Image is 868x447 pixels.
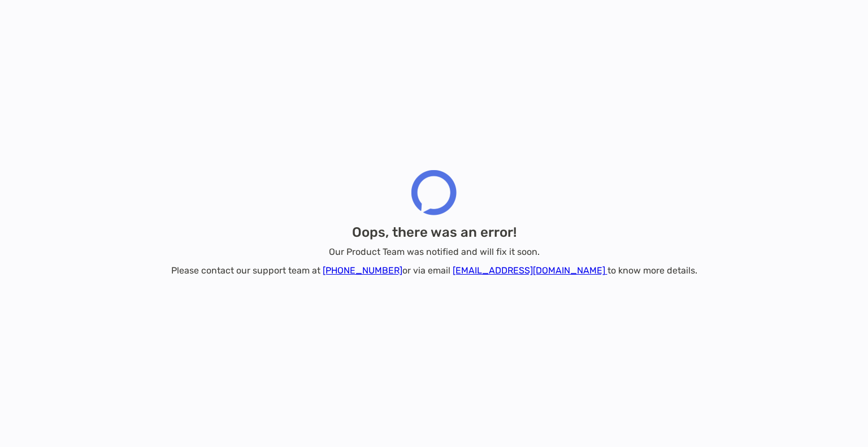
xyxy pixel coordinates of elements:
img: Zoe Financial [411,170,457,215]
a: [EMAIL_ADDRESS][DOMAIN_NAME] [453,265,607,276]
p: Our Product Team was notified and will fix it soon. [329,245,540,259]
a: [PHONE_NUMBER] [323,265,402,276]
h2: Oops, there was an error! [352,224,517,240]
p: Please contact our support team at or via email to know more details. [171,263,697,277]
